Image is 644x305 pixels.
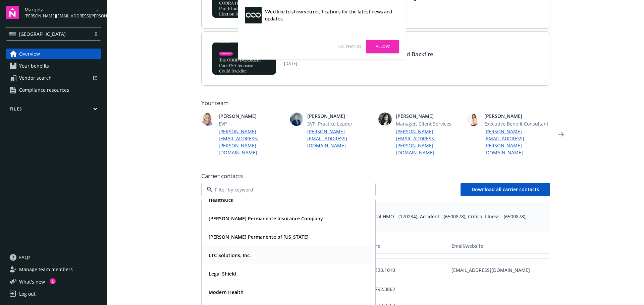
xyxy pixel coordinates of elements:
a: Your benefits [6,61,101,71]
button: Download all carrier contacts [461,183,550,196]
a: [PERSON_NAME][EMAIL_ADDRESS][PERSON_NAME][DOMAIN_NAME] [484,128,550,156]
strong: LTC Solutions, Inc. [209,252,251,258]
span: [GEOGRAPHIC_DATA] [19,30,66,37]
div: 803.333.1010 [363,259,449,281]
span: Vendor search [19,73,52,83]
button: Phone [363,238,449,254]
span: Download all carrier contacts [472,186,539,193]
div: 1 [50,278,56,284]
img: BLOG-Card Image - Compliance - OBBB Dep Care FSA - 08-01-25.jpg [212,43,276,75]
strong: [PERSON_NAME] Permanente Insurance Company [209,215,323,222]
span: Compliance resources [19,85,69,95]
span: Manager, Client Services [396,120,462,127]
img: photo [378,112,392,126]
span: [PERSON_NAME] [307,112,373,120]
span: What ' s new [19,278,45,285]
a: Allow [366,40,399,53]
span: [PERSON_NAME] [396,112,462,120]
span: Manage team members [19,264,73,275]
img: photo [201,112,215,126]
div: Phone [366,242,446,249]
span: Marqeta [24,6,93,13]
span: Your benefits [19,61,49,71]
a: Overview [6,49,101,59]
a: [PERSON_NAME][EMAIL_ADDRESS][PERSON_NAME][DOMAIN_NAME] [396,128,462,156]
a: [PERSON_NAME][EMAIL_ADDRESS][PERSON_NAME][DOMAIN_NAME] [219,128,284,156]
span: SVP, Practice Leader [307,120,373,127]
span: [GEOGRAPHIC_DATA] [9,30,88,37]
a: Manage team members [6,264,101,275]
a: Compliance resources [6,85,101,95]
span: [PERSON_NAME] [484,112,550,120]
span: Plan types [207,207,545,213]
span: Medical PPO - (170234), HDHP PPO - (170234), Medical EPO - (170234), Medical HMO - (170234), Acci... [207,213,545,227]
strong: Legal Shield [209,271,236,277]
span: Executive Benefit Consultant [484,120,550,127]
strong: HealthKick [209,197,233,203]
span: [PERSON_NAME] [219,112,284,120]
div: [EMAIL_ADDRESS][DOMAIN_NAME] [449,259,550,281]
strong: [PERSON_NAME] Permanente of [US_STATE] [209,234,309,240]
div: 888.792.3862 [363,281,449,297]
span: Carrier contacts [201,172,550,180]
span: [PERSON_NAME][EMAIL_ADDRESS][PERSON_NAME][DOMAIN_NAME] [24,13,93,19]
a: Vendor search [6,73,101,83]
span: Overview [19,49,40,59]
a: Next [555,129,566,140]
span: EVP [219,120,284,127]
span: Your team [201,99,550,107]
a: arrowDropDown [93,6,101,14]
button: What's new1 [6,278,56,285]
div: Email/website [451,242,547,249]
img: navigator-logo.svg [6,6,19,19]
div: Log out [19,289,36,299]
img: photo [467,112,480,126]
strong: Modern Health [209,289,244,295]
button: Marqeta[PERSON_NAME][EMAIL_ADDRESS][PERSON_NAME][DOMAIN_NAME]arrowDropDown [24,6,101,19]
input: Filter by keyword [212,186,362,193]
a: [PERSON_NAME][EMAIL_ADDRESS][DOMAIN_NAME] [307,128,373,149]
span: [DATE] [284,61,433,67]
div: We'd like to show you notifications for the latest news and updates. [265,8,396,22]
img: photo [290,112,303,126]
span: FAQs [19,252,31,263]
a: No, thanks [337,44,361,50]
a: FAQs [6,252,101,263]
button: Email/website [449,238,550,254]
button: Files [6,106,101,115]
